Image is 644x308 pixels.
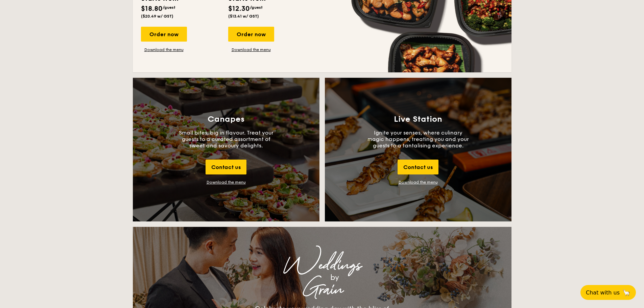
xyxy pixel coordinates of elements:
span: ($20.49 w/ GST) [141,14,173,19]
div: by [217,271,452,284]
div: Contact us [206,160,246,174]
a: Download the menu [141,47,187,52]
span: /guest [163,5,175,10]
a: Download the menu [228,47,274,52]
a: Download the menu [399,180,438,185]
span: $12.30 [228,5,250,13]
div: Contact us [398,160,438,174]
h3: Canapes [208,115,244,124]
span: /guest [250,5,263,10]
span: 🦙 [622,289,630,297]
div: Weddings [192,259,452,271]
div: Download the menu [207,180,246,185]
button: Chat with us🦙 [580,285,636,300]
p: Ignite your senses, where culinary magic happens, treating you and your guests to a tantalising e... [367,129,469,149]
span: Chat with us [586,289,620,296]
div: Order now [228,27,274,42]
div: Grain [192,284,452,296]
span: ($13.41 w/ GST) [228,14,259,19]
span: $18.80 [141,5,163,13]
h3: Live Station [394,115,442,124]
p: Small bites, big in flavour. Treat your guests to a curated assortment of sweet and savoury delig... [175,129,277,149]
div: Order now [141,27,187,42]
